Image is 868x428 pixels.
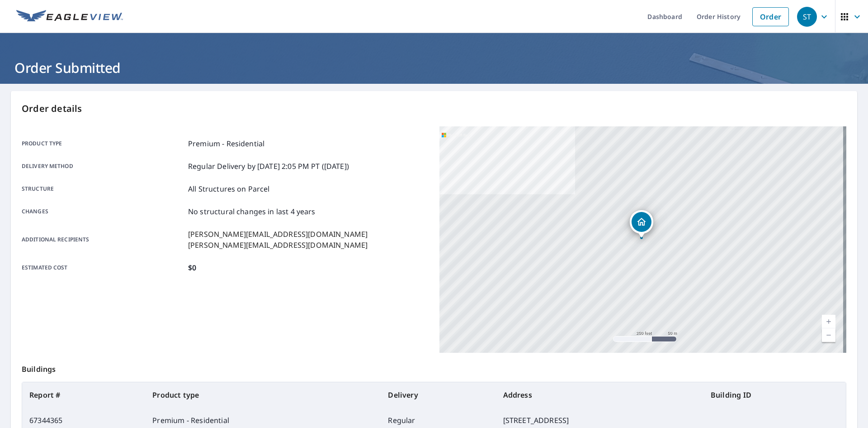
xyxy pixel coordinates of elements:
[22,102,846,115] p: Order details
[22,382,145,408] th: Report #
[16,10,123,24] img: EV Logo
[381,382,495,408] th: Delivery
[188,262,196,273] p: $0
[22,138,184,149] p: Product type
[188,183,270,194] p: All Structures on Parcel
[188,206,316,217] p: No structural changes in last 4 years
[797,7,817,27] div: ST
[22,229,184,250] p: Additional recipients
[188,240,368,250] p: [PERSON_NAME][EMAIL_ADDRESS][DOMAIN_NAME]
[630,210,653,238] div: Dropped pin, building 1, Residential property, 2835 Deer Leap Ln York, PA 17403
[752,7,789,26] a: Order
[188,229,368,240] p: [PERSON_NAME][EMAIL_ADDRESS][DOMAIN_NAME]
[703,382,846,408] th: Building ID
[188,161,349,172] p: Regular Delivery by [DATE] 2:05 PM PT ([DATE])
[22,183,184,194] p: Structure
[22,262,184,273] p: Estimated cost
[22,161,184,172] p: Delivery method
[22,206,184,217] p: Changes
[822,315,835,328] a: Current Level 17, Zoom In
[188,138,264,149] p: Premium - Residential
[145,382,381,408] th: Product type
[11,58,857,77] h1: Order Submitted
[22,353,846,382] p: Buildings
[822,328,835,342] a: Current Level 17, Zoom Out
[496,382,703,408] th: Address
